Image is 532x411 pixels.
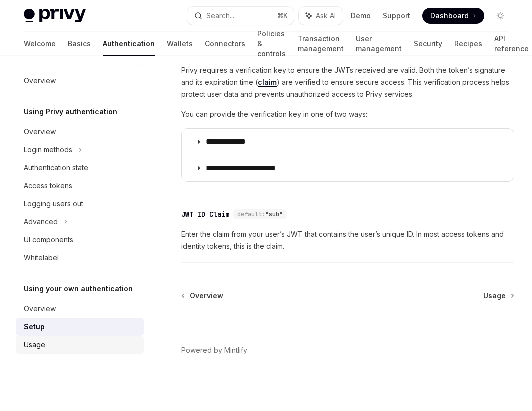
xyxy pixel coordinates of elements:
div: Login methods [24,144,72,156]
a: Overview [182,291,223,301]
a: Connectors [205,32,245,56]
div: Overview [24,303,56,315]
a: Wallets [167,32,193,56]
a: Support [383,11,410,21]
button: Ask AI [299,7,343,25]
a: UI components [16,231,144,249]
div: Setup [24,321,45,333]
a: Overview [16,300,144,318]
a: Overview [16,123,144,141]
span: Ask AI [316,11,336,21]
button: Toggle dark mode [492,8,508,24]
div: Logging users out [24,198,83,210]
span: ⌘ K [277,12,288,20]
a: Recipes [454,32,482,56]
div: Advanced [24,216,58,228]
a: API reference [494,32,529,56]
a: Transaction management [298,32,344,56]
span: Overview [190,291,223,301]
div: UI components [24,234,73,246]
a: Access tokens [16,177,144,195]
span: Enter the claim from your user’s JWT that contains the user’s unique ID. In most access tokens an... [181,228,514,252]
a: Security [414,32,442,56]
a: Overview [16,72,144,90]
a: Setup [16,318,144,336]
div: Search... [206,10,234,22]
a: Powered by Mintlify [181,345,247,355]
div: Access tokens [24,180,72,192]
a: Logging users out [16,195,144,213]
a: Demo [351,11,371,21]
span: default: [237,210,265,218]
a: Basics [68,32,91,56]
span: Usage [483,291,506,301]
a: Authentication [103,32,155,56]
button: Search...⌘K [187,7,294,25]
a: Usage [16,336,144,354]
div: Whitelabel [24,252,59,264]
a: Authentication state [16,159,144,177]
div: Overview [24,75,56,87]
span: Privy requires a verification key to ensure the JWTs received are valid. Both the token’s signatu... [181,64,514,100]
div: Overview [24,126,56,138]
span: You can provide the verification key in one of two ways: [181,108,514,120]
span: "sub" [265,210,283,218]
h5: Using Privy authentication [24,106,117,118]
a: Welcome [24,32,56,56]
div: JWT ID Claim [181,209,229,219]
a: Whitelabel [16,249,144,267]
a: User management [356,32,402,56]
a: Dashboard [422,8,484,24]
div: Usage [24,339,45,351]
div: Authentication state [24,162,88,174]
img: light logo [24,9,86,23]
h5: Using your own authentication [24,283,133,295]
span: Dashboard [430,11,469,21]
a: Policies & controls [257,32,286,56]
a: claim [258,78,277,87]
a: Usage [483,291,513,301]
